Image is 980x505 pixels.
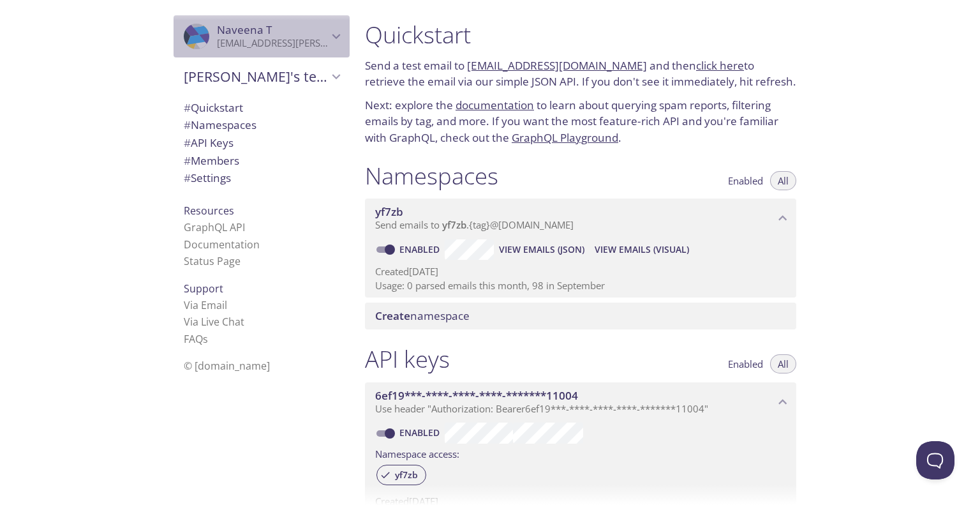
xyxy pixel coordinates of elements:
[365,303,796,329] div: Create namespace
[174,99,350,117] div: Quickstart
[397,426,445,439] a: Enabled
[375,218,574,231] span: Send emails to . {tag} @[DOMAIN_NAME]
[174,116,350,134] div: Namespaces
[365,97,796,146] p: Next: explore the to learn about querying spam reports, filtering emails by tag, and more. If you...
[365,57,796,90] p: Send a test email to and then to retrieve the email via our simple JSON API. If you don't see it ...
[174,169,350,187] div: Team Settings
[770,354,796,373] button: All
[696,58,744,73] a: click here
[494,239,590,260] button: View Emails (JSON)
[375,265,786,278] p: Created [DATE]
[499,242,584,257] span: View Emails (JSON)
[467,58,647,73] a: [EMAIL_ADDRESS][DOMAIN_NAME]
[184,117,191,132] span: #
[375,444,459,462] label: Namespace access:
[365,162,498,190] h1: Namespaces
[174,152,350,170] div: Members
[184,153,191,168] span: #
[184,282,223,296] span: Support
[174,134,350,152] div: API Keys
[595,242,689,257] span: View Emails (Visual)
[365,199,796,238] div: yf7zb namespace
[770,171,796,190] button: All
[512,130,618,145] a: GraphQL Playground
[720,354,771,373] button: Enabled
[375,308,470,323] span: namespace
[174,60,350,93] div: Naveena's team
[184,100,191,115] span: #
[375,204,403,219] span: yf7zb
[184,237,260,252] a: Documentation
[720,171,771,190] button: Enabled
[387,469,426,481] span: yf7zb
[217,22,272,37] span: Naveena T
[590,239,694,260] button: View Emails (Visual)
[375,308,410,323] span: Create
[184,135,234,150] span: API Keys
[174,15,350,57] div: Naveena T
[916,441,954,479] iframe: Help Scout Beacon - Open
[376,465,426,485] div: yf7zb
[184,170,191,185] span: #
[184,315,244,329] a: Via Live Chat
[184,298,227,312] a: Via Email
[184,359,270,373] span: © [DOMAIN_NAME]
[217,37,328,50] p: [EMAIL_ADDRESS][PERSON_NAME][DOMAIN_NAME]
[184,117,256,132] span: Namespaces
[184,254,241,268] a: Status Page
[184,135,191,150] span: #
[442,218,466,231] span: yf7zb
[184,204,234,218] span: Resources
[375,279,786,292] p: Usage: 0 parsed emails this month, 98 in September
[365,345,450,373] h1: API keys
[456,98,534,112] a: documentation
[365,20,796,49] h1: Quickstart
[184,100,243,115] span: Quickstart
[184,170,231,185] span: Settings
[203,332,208,346] span: s
[184,220,245,234] a: GraphQL API
[184,153,239,168] span: Members
[184,68,328,86] span: [PERSON_NAME]'s team
[397,243,445,255] a: Enabled
[184,332,208,346] a: FAQ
